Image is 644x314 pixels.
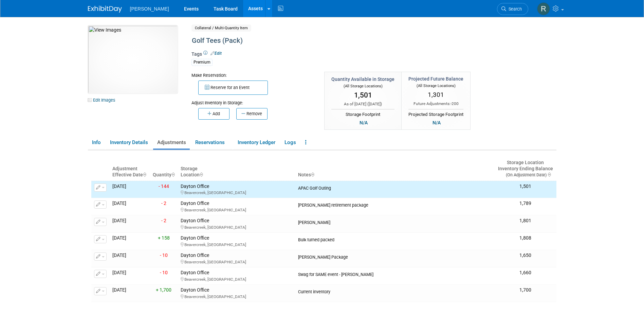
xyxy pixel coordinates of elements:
[298,252,492,260] div: [PERSON_NAME] Package
[450,101,459,106] span: -200
[181,270,293,282] div: Dayton Office
[298,200,492,208] div: [PERSON_NAME] retirement package
[110,215,150,233] td: [DATE]
[191,51,500,70] div: Tags
[110,181,150,198] td: [DATE]
[331,109,394,118] div: Storage Footprint
[500,172,547,177] span: (On Adjustment Date)
[161,200,166,206] span: - 2
[159,184,169,189] span: - 144
[295,157,495,181] th: Notes : activate to sort column ascending
[178,157,295,181] th: Storage Location : activate to sort column ascending
[153,137,190,149] a: Adjustments
[497,184,554,190] div: 1,501
[106,137,152,149] a: Inventory Details
[280,137,300,149] a: Logs
[181,207,293,213] div: Beavercreek, [GEOGRAPHIC_DATA]
[298,287,492,295] div: Current inventory
[331,76,394,83] div: Quantity Available in Storage
[497,270,554,276] div: 1,660
[210,51,222,56] a: Edit
[191,95,314,106] div: Adjust Inventory in Storage:
[191,24,251,32] span: Collateral / Multi-Quantity Item
[408,75,463,82] div: Projected Future Balance
[110,233,150,250] td: [DATE]
[234,137,279,149] a: Inventory Ledger
[354,91,372,99] span: 1,501
[181,200,293,213] div: Dayton Office
[369,102,381,106] span: [DATE]
[88,137,105,149] a: Info
[497,218,554,224] div: 1,801
[298,218,492,225] div: [PERSON_NAME]
[88,25,178,93] img: View Images
[181,259,293,265] div: Beavercreek, [GEOGRAPHIC_DATA]
[130,6,169,12] span: [PERSON_NAME]
[497,252,554,259] div: 1,650
[430,119,443,126] div: N/A
[158,235,170,241] span: + 158
[181,235,293,247] div: Dayton Office
[497,235,554,241] div: 1,808
[408,109,463,118] div: Projected Storage Footprint
[110,267,150,284] td: [DATE]
[236,108,268,120] button: Remove
[198,81,268,95] button: Reserve for an Event
[110,250,150,267] td: [DATE]
[161,218,166,223] span: - 2
[191,137,232,149] a: Reservations
[156,287,171,293] span: + 1,700
[191,59,213,66] div: Premium
[181,241,293,247] div: Beavercreek, [GEOGRAPHIC_DATA]
[88,96,118,104] a: Edit Images
[497,200,554,207] div: 1,789
[506,6,522,12] span: Search
[298,184,492,191] div: APAC Golf Outing
[428,91,444,99] span: 1,301
[189,35,500,47] div: Golf Tees (Pack)
[110,157,150,181] th: Adjustment Effective Date : activate to sort column ascending
[357,119,370,126] div: N/A
[160,252,168,258] span: - 10
[495,157,556,181] th: Storage LocationInventory Ending Balance (On Adjustment Date) : activate to sort column ascending
[537,2,550,15] img: Rebecca Deis
[298,270,492,277] div: Swag for SAME event - [PERSON_NAME]
[408,82,463,89] div: (All Storage Locations)
[191,72,314,78] div: Make Reservation:
[181,287,293,299] div: Dayton Office
[160,270,168,275] span: - 10
[408,101,463,107] div: Future Adjustments:
[181,252,293,265] div: Dayton Office
[181,189,293,195] div: Beavercreek, [GEOGRAPHIC_DATA]
[497,3,528,15] a: Search
[181,184,293,196] div: Dayton Office
[331,83,394,89] div: (All Storage Locations)
[198,108,229,120] button: Add
[298,235,492,243] div: Bulk turned packed
[110,198,150,215] td: [DATE]
[181,224,293,230] div: Beavercreek, [GEOGRAPHIC_DATA]
[110,284,150,302] td: [DATE]
[497,287,554,293] div: 1,700
[150,157,178,181] th: Quantity : activate to sort column ascending
[88,6,122,13] img: ExhibitDay
[181,276,293,282] div: Beavercreek, [GEOGRAPHIC_DATA]
[331,101,394,107] div: As of [DATE] ( )
[181,293,293,299] div: Beavercreek, [GEOGRAPHIC_DATA]
[181,218,293,230] div: Dayton Office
